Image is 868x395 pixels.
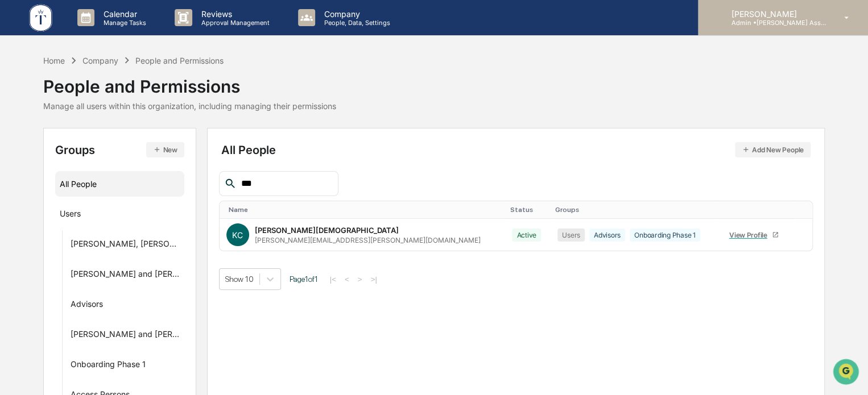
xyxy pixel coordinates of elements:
[11,86,32,107] img: 1746055101610-c473b297-6a78-478c-a979-82029cc54cd1
[229,206,501,214] div: Toggle SortBy
[80,250,138,259] a: Powered byPylon
[135,56,224,65] div: People and Permissions
[146,142,184,157] button: New
[94,9,152,19] p: Calendar
[722,19,828,27] p: Admin • [PERSON_NAME] Asset Management LLC
[82,56,118,65] div: Company
[39,86,187,98] div: Start new chat
[192,9,275,19] p: Reviews
[557,228,585,242] div: Users
[193,90,207,103] button: Start new chat
[39,98,144,107] div: We're available if you need us!
[55,142,184,157] div: Groups
[729,231,772,239] div: View Profile
[23,201,73,213] span: Preclearance
[71,239,180,252] div: [PERSON_NAME], [PERSON_NAME], [PERSON_NAME] Onboard
[11,224,20,233] div: 🔎
[101,154,124,163] span: [DATE]
[35,154,92,163] span: [PERSON_NAME]
[315,19,396,27] p: People, Data, Settings
[94,154,98,163] span: •
[71,329,180,343] div: [PERSON_NAME] and [PERSON_NAME] Onboarding
[71,359,146,373] div: Onboarding Phase 1
[43,101,336,111] div: Manage all users within this organization, including managing their permissions
[7,218,76,239] a: 🔎Data Lookup
[326,275,340,284] button: |<
[724,226,783,244] a: View Profile
[78,197,146,217] a: 🗄️Attestations
[113,251,138,259] span: Pylon
[290,275,318,284] span: Page 1 of 1
[94,201,141,213] span: Attestations
[11,126,76,135] div: Past conversations
[23,155,32,164] img: 1746055101610-c473b297-6a78-478c-a979-82029cc54cd1
[555,206,713,214] div: Toggle SortBy
[27,2,55,34] img: logo
[43,67,336,97] div: People and Permissions
[71,299,103,313] div: Advisors
[11,143,30,161] img: Cameron Burns
[176,123,207,137] button: See all
[510,206,546,214] div: Toggle SortBy
[354,275,366,284] button: >
[43,56,65,65] div: Home
[221,142,811,157] div: All People
[232,230,243,240] span: KC
[255,236,481,244] div: [PERSON_NAME][EMAIL_ADDRESS][PERSON_NAME][DOMAIN_NAME]
[94,19,152,27] p: Manage Tasks
[735,142,811,157] button: Add New People
[512,228,541,242] div: Active
[630,228,700,242] div: Onboarding Phase 1
[7,197,78,217] a: 🖐️Preclearance
[832,357,862,388] iframe: Open customer support
[11,23,207,41] p: How can we help?
[23,223,72,234] span: Data Lookup
[804,206,808,214] div: Toggle SortBy
[60,174,180,193] div: All People
[722,206,791,214] div: Toggle SortBy
[71,269,180,282] div: [PERSON_NAME] and [PERSON_NAME] Onboarding
[722,9,828,19] p: [PERSON_NAME]
[315,9,396,19] p: Company
[11,202,20,211] div: 🖐️
[60,209,81,222] div: Users
[192,19,275,27] p: Approval Management
[255,226,399,235] div: [PERSON_NAME][DEMOGRAPHIC_DATA]
[367,275,380,284] button: >|
[341,275,353,284] button: <
[589,228,625,242] div: Advisors
[82,202,92,211] div: 🗄️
